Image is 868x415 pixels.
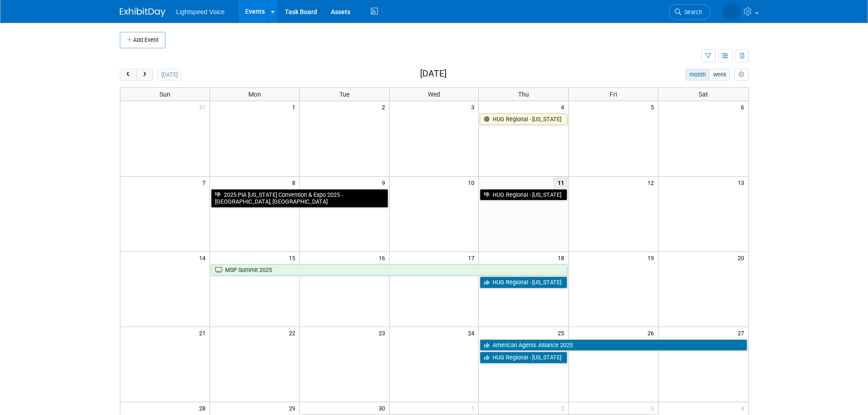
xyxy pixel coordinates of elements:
[647,252,658,263] span: 19
[669,4,711,20] a: Search
[699,91,708,98] span: Sat
[136,69,153,81] button: next
[291,101,299,113] span: 1
[248,91,261,98] span: Mon
[610,91,617,98] span: Fri
[734,69,748,81] button: myCustomButton
[470,101,478,113] span: 3
[681,9,702,15] span: Search
[685,69,709,81] button: month
[650,402,658,414] span: 3
[176,8,225,15] span: Lightspeed Voice
[467,177,478,188] span: 10
[650,101,658,113] span: 5
[560,402,568,414] span: 2
[480,352,567,364] a: HUG Regional - [US_STATE]
[198,101,210,113] span: 31
[647,177,658,188] span: 12
[288,402,299,414] span: 29
[381,101,389,113] span: 2
[201,177,210,188] span: 7
[381,177,389,188] span: 9
[378,327,389,338] span: 23
[198,402,210,414] span: 28
[709,69,730,81] button: week
[480,277,567,288] a: HUG Regional - [US_STATE]
[737,177,748,188] span: 13
[737,252,748,263] span: 20
[288,327,299,338] span: 22
[480,189,567,201] a: HUG Regional - [US_STATE]
[740,101,748,113] span: 6
[470,402,478,414] span: 1
[723,3,740,20] img: Alexis Snowbarger
[740,402,748,414] span: 4
[159,91,170,98] span: Sun
[647,327,658,338] span: 26
[480,113,567,125] a: HUG Regional - [US_STATE]
[120,69,137,81] button: prev
[157,69,181,81] button: [DATE]
[120,8,165,17] img: ExhibitDay
[378,252,389,263] span: 16
[339,91,349,98] span: Tue
[467,252,478,263] span: 17
[480,339,747,351] a: American Agents Alliance 2025
[467,327,478,338] span: 24
[560,101,568,113] span: 4
[518,91,529,98] span: Thu
[198,327,210,338] span: 21
[378,402,389,414] span: 30
[737,327,748,338] span: 27
[211,264,567,276] a: MSP Summit 2025
[288,252,299,263] span: 15
[211,189,388,208] a: 2025 PIA [US_STATE] Convention & Expo 2025 - [GEOGRAPHIC_DATA], [GEOGRAPHIC_DATA]
[420,69,447,79] h2: [DATE]
[428,91,440,98] span: Wed
[198,252,210,263] span: 14
[557,327,568,338] span: 25
[553,177,568,188] span: 11
[557,252,568,263] span: 18
[120,32,165,48] button: Add Event
[291,177,299,188] span: 8
[739,72,745,78] i: Personalize Calendar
